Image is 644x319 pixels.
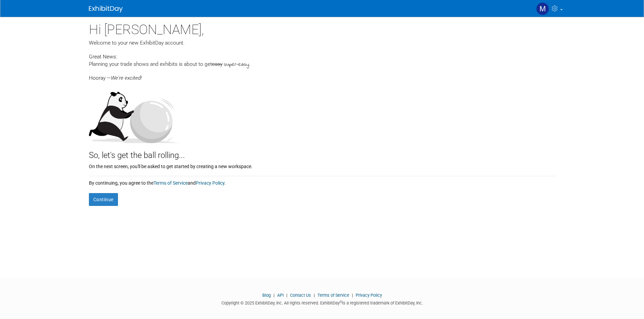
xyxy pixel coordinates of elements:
[89,39,555,47] div: Welcome to your new ExhibitDay account.
[89,60,555,69] div: Planning your trade shows and exhibits is about to get .
[89,85,180,143] img: Let's get the ball rolling
[356,293,382,298] a: Privacy Policy
[285,293,289,298] span: |
[350,293,355,298] span: |
[89,161,555,170] div: On the next screen, you'll be asked to get started by creating a new workspace.
[89,69,555,82] div: Hooray —
[224,61,249,69] span: super-easy
[153,180,188,186] a: Terms of Service
[340,300,342,304] sup: ®
[262,293,271,298] a: Blog
[89,17,555,39] div: Hi [PERSON_NAME],
[89,6,123,12] img: ExhibitDay
[111,75,142,81] span: We're excited!
[212,61,222,67] span: easy
[317,293,349,298] a: Terms of Service
[89,193,118,206] button: Continue
[290,293,311,298] a: Contact Us
[196,180,224,186] a: Privacy Policy
[272,293,276,298] span: |
[277,293,284,298] a: API
[89,176,555,186] div: By continuing, you agree to the and .
[312,293,316,298] span: |
[89,143,555,161] div: So, let's get the ball rolling...
[536,2,549,15] img: Marygrace House
[89,53,555,60] div: Great News:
